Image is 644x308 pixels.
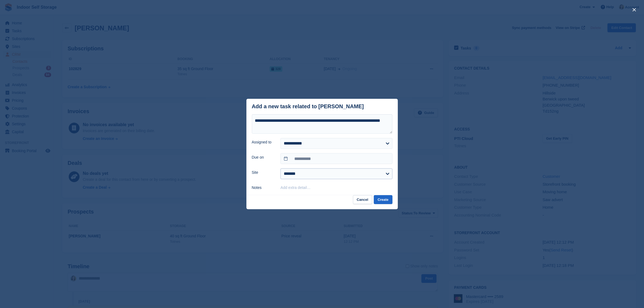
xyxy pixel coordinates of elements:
[630,5,639,14] button: close
[252,155,274,160] label: Due on
[252,170,274,175] label: Site
[353,195,372,204] button: Cancel
[252,103,364,110] div: Add a new task related to [PERSON_NAME]
[252,185,274,191] label: Notes
[374,195,392,204] button: Create
[280,185,311,190] button: Add extra detail…
[252,139,274,145] label: Assigned to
